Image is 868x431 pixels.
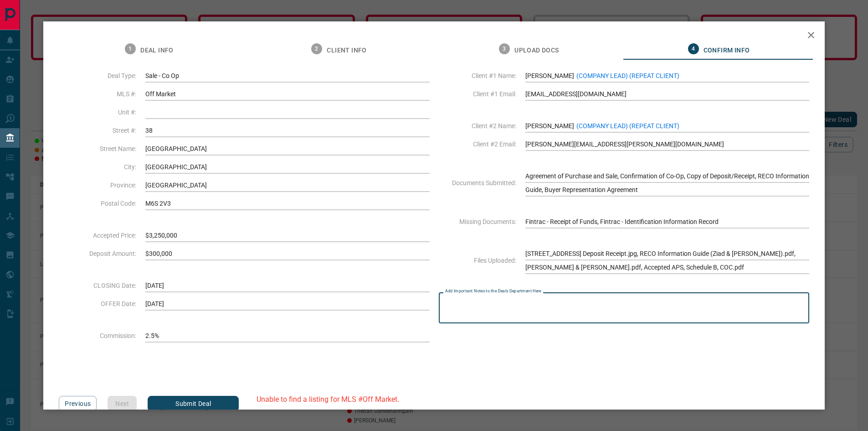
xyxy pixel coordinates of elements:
span: 38 [145,124,429,137]
span: MLS # [59,90,136,98]
span: [STREET_ADDRESS] Deposit Receipt.jpg, RECO Information Guide (Ziad & [PERSON_NAME]).pdf, [PERSON_... [525,247,809,274]
span: Postal Code [59,200,136,207]
span: [DATE] [145,297,429,311]
span: M6S 2V3 [145,197,429,210]
text: 3 [503,46,506,52]
span: Client #1 Name [439,72,516,79]
span: Sale - Co Op [145,69,429,83]
span: [GEOGRAPHIC_DATA] [145,178,429,192]
text: 2 [315,46,318,52]
span: [PERSON_NAME] [525,69,809,83]
span: Street Name [59,145,136,152]
span: CLOSING Date [59,282,136,289]
span: Commission [59,332,136,339]
span: (COMPANY LEAD) (REPEAT CLIENT) [576,122,679,130]
button: Submit Deal [148,396,239,411]
span: $3,250,000 [145,228,429,242]
span: Client Info [327,47,366,55]
span: Fintrac - Receipt of Funds, Fintrac - Identification Information Record [525,215,809,228]
span: [GEOGRAPHIC_DATA] [145,160,429,174]
span: Off Market [145,87,429,101]
span: Province [59,182,136,189]
span: Client #2 Name [439,122,516,130]
button: Previous [59,396,97,411]
span: Unit # [59,109,136,116]
span: 2.5% [145,329,429,343]
p: Unable to find a listing for MLS #Off Market. [257,395,399,404]
span: Accepted Price [59,232,136,239]
span: Upload Docs [514,47,559,55]
span: Client #1 Email [439,90,516,98]
span: Deposit Amount [59,250,136,257]
span: Files Uploaded [439,257,516,264]
span: $300,000 [145,247,429,260]
label: Add Important Notes to the Deals Department Here [445,288,541,294]
span: [PERSON_NAME][EMAIL_ADDRESS][PERSON_NAME][DOMAIN_NAME] [525,137,809,151]
span: (COMPANY LEAD) (REPEAT CLIENT) [576,72,679,79]
span: City [59,163,136,171]
span: [EMAIL_ADDRESS][DOMAIN_NAME] [525,87,809,101]
span: [PERSON_NAME] [525,119,809,133]
span: Documents Submitted [439,179,516,187]
span: [GEOGRAPHIC_DATA] [145,142,429,156]
span: Deal Info [140,47,174,55]
span: Empty [145,105,429,119]
span: Missing Documents [439,218,516,225]
span: Confirm Info [704,47,750,55]
span: Deal Type [59,72,136,79]
text: 4 [692,46,695,52]
span: Agreement of Purchase and Sale, Confirmation of Co-Op, Copy of Deposit/Receipt, RECO Information ... [525,169,809,197]
span: [DATE] [145,279,429,292]
span: OFFER Date [59,300,136,307]
text: 1 [129,46,132,52]
span: Client #2 Email [439,140,516,148]
span: Street # [59,127,136,134]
